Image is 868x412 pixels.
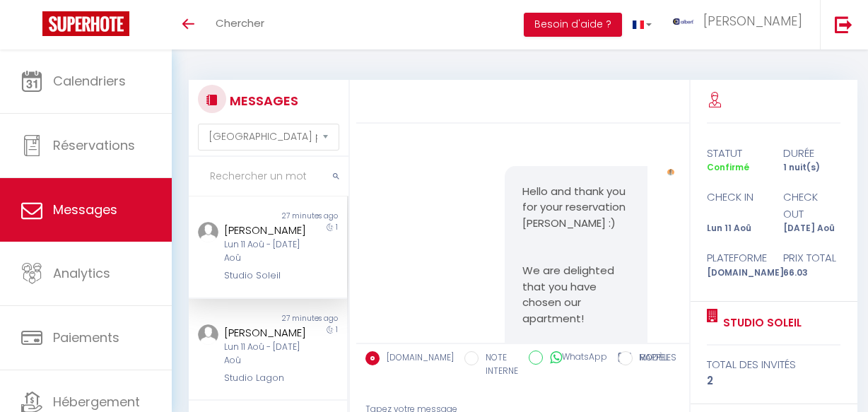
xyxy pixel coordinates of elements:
[522,263,630,326] p: We are delighted that you have chosen our apartment!
[226,85,298,117] h3: MESSAGES
[42,11,129,36] img: Super Booking
[53,201,117,218] span: Messages
[835,16,852,33] img: logout
[707,161,749,173] span: Confirmé
[774,189,850,222] div: check out
[774,222,850,235] div: [DATE] Aoû
[707,356,840,373] div: total des invités
[53,72,126,90] span: Calendriers
[673,18,694,25] img: ...
[53,264,110,282] span: Analytics
[774,266,850,280] div: 66.03
[380,351,454,367] label: [DOMAIN_NAME]
[53,393,140,411] span: Hébergement
[698,145,774,162] div: statut
[667,169,675,177] img: ...
[703,12,802,30] span: [PERSON_NAME]
[774,145,850,162] div: durée
[698,189,774,222] div: check in
[336,324,338,335] span: 1
[718,314,802,331] a: Studio Soleil
[698,222,774,235] div: Lun 11 Aoû
[698,249,774,266] div: Plateforme
[224,222,307,239] div: [PERSON_NAME]
[524,13,622,37] button: Besoin d'aide ?
[336,222,338,233] span: 1
[522,184,630,232] p: Hello and thank you for your reservation [PERSON_NAME] :)
[189,157,348,196] input: Rechercher un mot clé
[216,16,264,30] span: Chercher
[224,341,307,367] div: Lun 11 Aoû - [DATE] Aoû
[224,269,307,283] div: Studio Soleil
[698,266,774,280] div: [DOMAIN_NAME]
[633,351,669,367] label: RAPPEL
[268,211,347,222] div: 27 minutes ago
[53,136,135,154] span: Réservations
[774,161,850,175] div: 1 nuit(s)
[224,324,307,341] div: [PERSON_NAME]
[53,329,119,346] span: Paiements
[198,324,218,345] img: ...
[543,351,607,366] label: WhatsApp
[224,371,307,385] div: Studio Lagon
[707,372,840,389] div: 2
[224,238,307,265] div: Lun 11 Aoû - [DATE] Aoû
[268,313,347,324] div: 27 minutes ago
[479,351,518,378] label: NOTE INTERNE
[198,222,218,242] img: ...
[774,249,850,266] div: Prix total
